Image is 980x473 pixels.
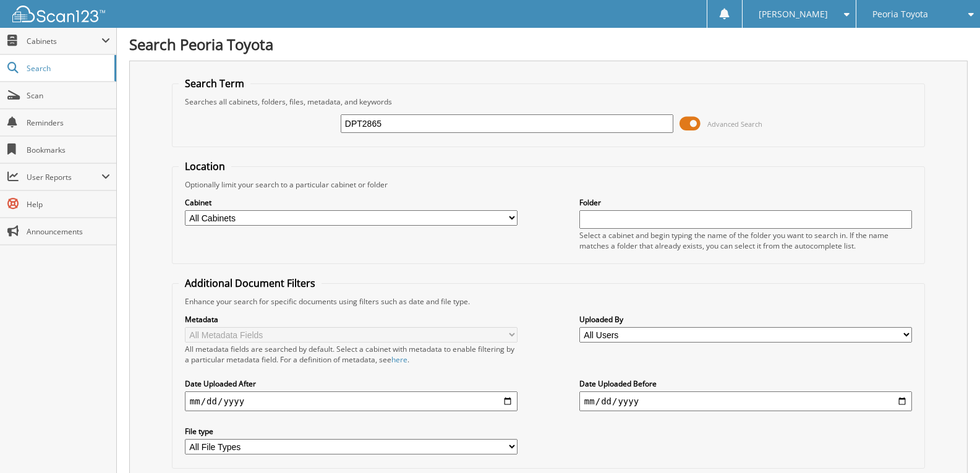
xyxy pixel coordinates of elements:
[707,119,762,129] span: Advanced Search
[27,90,110,101] span: Scan
[185,426,518,437] label: File type
[179,96,918,107] div: Searches all cabinets, folders, files, metadata, and keywords
[179,77,250,90] legend: Search Term
[579,230,912,251] div: Select a cabinet and begin typing the name of the folder you want to search in. If the name match...
[579,314,912,325] label: Uploaded By
[185,378,518,389] label: Date Uploaded After
[185,314,518,325] label: Metadata
[129,34,968,54] h1: Search Peoria Toyota
[179,160,231,173] legend: Location
[12,6,105,22] img: scan123-logo-white.svg
[579,391,912,411] input: end
[179,179,918,190] div: Optionally limit your search to a particular cabinet or folder
[27,199,110,210] span: Help
[179,296,918,307] div: Enhance your search for specific documents using filters such as date and file type.
[579,378,912,389] label: Date Uploaded Before
[27,36,101,46] span: Cabinets
[27,63,108,74] span: Search
[759,11,828,18] span: [PERSON_NAME]
[185,391,518,411] input: start
[579,197,912,208] label: Folder
[185,344,518,365] div: All metadata fields are searched by default. Select a cabinet with metadata to enable filtering b...
[185,197,518,208] label: Cabinet
[179,276,322,290] legend: Additional Document Filters
[391,354,407,365] a: here
[27,172,101,182] span: User Reports
[27,117,110,128] span: Reminders
[918,414,980,473] iframe: Chat Widget
[27,145,110,155] span: Bookmarks
[27,226,110,237] span: Announcements
[872,11,928,18] span: Peoria Toyota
